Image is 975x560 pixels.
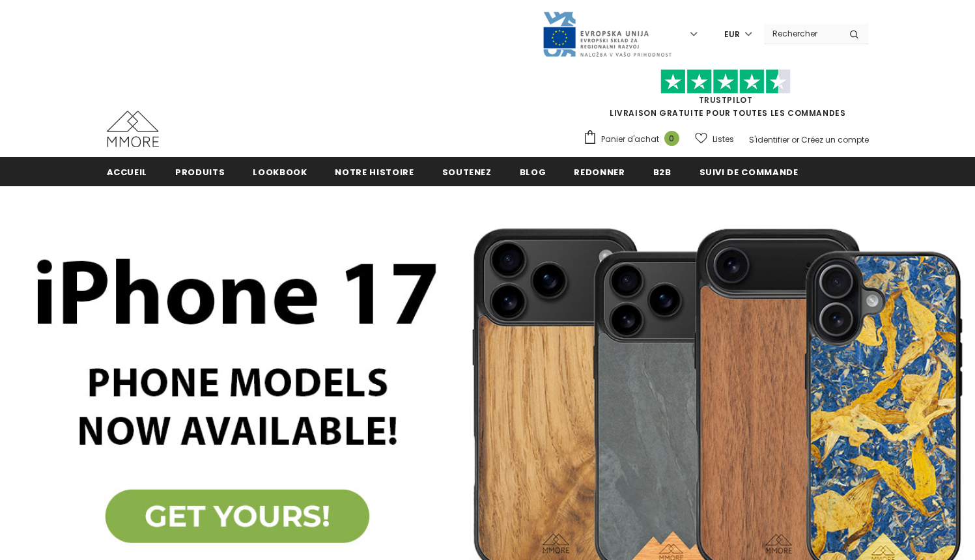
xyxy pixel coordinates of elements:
[442,166,492,178] span: soutenez
[520,166,546,178] span: Blog
[660,69,791,94] img: Faites confiance aux étoiles pilotes
[601,133,659,146] span: Panier d'achat
[175,166,225,178] span: Produits
[542,28,672,39] a: Javni Razpis
[253,157,307,186] a: Lookbook
[695,128,734,150] a: Listes
[574,157,625,186] a: Redonner
[583,130,686,149] a: Panier d'achat 0
[442,157,492,186] a: soutenez
[253,166,307,178] span: Lookbook
[107,157,148,186] a: Accueil
[801,134,869,145] a: Créez un compte
[107,111,159,147] img: Cas MMORE
[713,133,734,146] span: Listes
[107,166,148,178] span: Accueil
[335,166,414,178] span: Notre histoire
[749,134,789,145] a: S'identifier
[583,75,869,119] span: LIVRAISON GRATUITE POUR TOUTES LES COMMANDES
[699,166,798,178] span: Suivi de commande
[574,166,625,178] span: Redonner
[542,10,672,58] img: Javni Razpis
[653,157,671,186] a: B2B
[653,166,671,178] span: B2B
[699,94,753,105] a: TrustPilot
[791,134,799,145] span: or
[520,157,546,186] a: Blog
[724,28,740,41] span: EUR
[335,157,414,186] a: Notre histoire
[765,24,840,43] input: Search Site
[699,157,798,186] a: Suivi de commande
[664,131,679,146] span: 0
[175,157,225,186] a: Produits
